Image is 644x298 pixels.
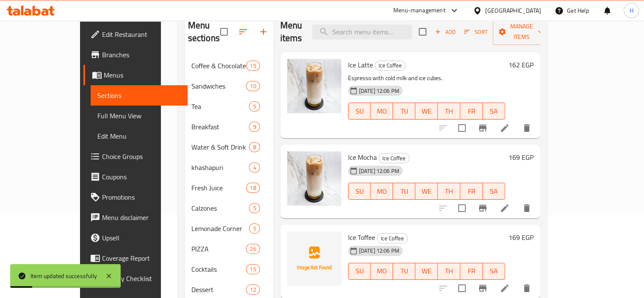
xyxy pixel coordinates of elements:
button: delete [517,118,537,138]
span: SA [486,265,502,277]
span: Sort items [459,25,493,39]
button: SU [348,183,371,200]
button: Add [431,25,459,39]
span: 15 [246,265,259,273]
span: TH [441,105,457,117]
input: search [312,25,412,39]
button: TU [393,183,415,200]
div: Dessert [191,284,246,295]
span: Breakfast [191,122,249,132]
button: WE [415,263,438,280]
span: Edit Restaurant [102,29,181,39]
span: Select to update [453,199,471,217]
span: [DATE] 12:06 PM [356,247,403,255]
a: Menu disclaimer [83,207,188,228]
h6: 169 EGP [509,151,533,163]
div: Sandwiches10 [185,76,274,96]
button: TU [393,103,415,120]
span: Calzones [191,203,249,213]
p: Espresso with cold milk and ice cubes. [348,73,505,84]
div: items [249,142,260,152]
a: Promotions [83,187,188,207]
div: Lemonade Corner5 [185,218,274,239]
a: Edit menu item [500,283,510,293]
div: PIZZA [191,244,246,254]
button: SA [483,183,505,200]
div: khashapuri4 [185,157,274,178]
span: Ice Coffee [377,234,407,243]
img: Ice Toffee [287,231,341,286]
span: Sort sections [233,22,253,42]
div: Water & Soft Drink [191,142,249,152]
h6: 162 EGP [509,59,533,71]
span: khashapuri [191,162,249,173]
div: PIZZA26 [185,239,274,259]
span: TU [396,265,412,277]
button: WE [415,103,438,120]
span: Manage items [500,21,543,42]
span: Cocktails [191,264,246,274]
button: TU [393,263,415,280]
span: Grocery Checklist [102,273,181,284]
button: SU [348,103,371,120]
span: MO [374,265,390,277]
div: Ice Coffee [375,61,406,71]
button: SA [483,103,505,120]
span: FR [464,265,479,277]
div: Fresh Juice [191,183,246,193]
span: SU [352,265,368,277]
h6: 169 EGP [509,231,533,243]
span: SU [352,105,368,117]
button: MO [370,103,393,120]
span: Ice Coffee [375,61,405,70]
div: items [246,264,260,274]
button: Branch-specific-item [473,198,493,218]
button: TH [438,183,460,200]
div: [GEOGRAPHIC_DATA] [485,6,541,15]
span: Ice Toffee [348,231,375,244]
a: Edit menu item [500,203,510,213]
div: Water & Soft Drink8 [185,137,274,157]
div: Calzones5 [185,198,274,218]
span: SU [352,185,368,198]
span: Sandwiches [191,81,246,91]
span: Menu disclaimer [102,212,181,223]
div: Fresh Juice18 [185,178,274,198]
span: Choice Groups [102,151,181,162]
a: Choice Groups [83,146,188,167]
span: 9 [249,123,259,131]
div: items [246,81,260,91]
span: Edit Menu [97,131,181,141]
span: 4 [249,164,259,172]
span: Full Menu View [97,111,181,121]
span: Select all sections [215,23,233,41]
span: TH [441,185,457,198]
span: Tea [191,101,249,111]
button: Manage items [493,19,550,45]
div: items [249,101,260,111]
span: 26 [246,245,259,253]
span: Add item [431,25,459,39]
button: Branch-specific-item [473,118,493,138]
span: SA [486,185,502,198]
span: Coffee & Chocolate [191,61,246,71]
span: Select to update [453,279,471,297]
span: WE [419,185,434,198]
div: items [246,284,260,295]
span: 12 [246,286,259,294]
button: FR [460,103,483,120]
div: items [249,203,260,213]
span: Ice Mocha [348,151,377,164]
button: MO [370,183,393,200]
span: 18 [246,184,259,192]
div: items [249,122,260,132]
span: Select section [414,23,431,41]
div: Ice Coffee [377,233,408,243]
button: SU [348,263,371,280]
span: Select to update [453,119,471,137]
img: Ice Mocha [287,151,341,206]
button: MO [370,263,393,280]
button: delete [517,198,537,218]
span: [DATE] 12:06 PM [356,167,403,175]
